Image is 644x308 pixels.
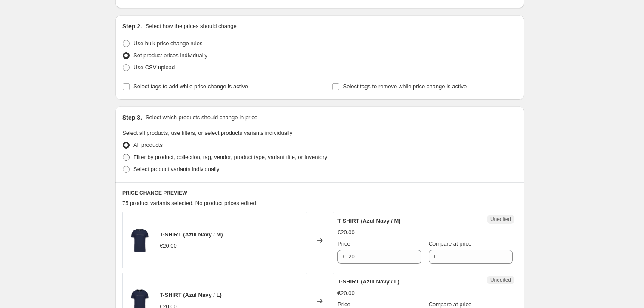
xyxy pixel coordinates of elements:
[133,52,207,59] span: Set product prices individually
[133,40,202,47] span: Use bulk price change rules
[133,154,327,160] span: Filter by product, collection, tag, vendor, product type, variant title, or inventory
[127,227,153,253] img: PS_K356_NAVY_BLUE_ae391eaa-0823-43b6-a8af-2ac4310777f7_80x.png
[343,253,346,260] span: €
[122,190,517,196] h6: PRICE CHANGE PREVIEW
[122,113,142,122] h2: Step 3.
[160,292,222,298] span: T-SHIRT (Azul Navy / L)
[337,228,355,237] div: €20.00
[337,289,355,298] div: €20.00
[337,240,350,247] span: Price
[133,83,248,90] span: Select tags to add while price change is active
[133,142,163,148] span: All products
[122,22,142,31] h2: Step 2.
[133,166,219,172] span: Select product variants individually
[434,253,437,260] span: €
[146,22,237,31] p: Select how the prices should change
[160,242,177,250] div: €20.00
[122,130,292,136] span: Select all products, use filters, or select products variants individually
[146,113,257,122] p: Select which products should change in price
[337,301,350,308] span: Price
[133,64,175,71] span: Use CSV upload
[490,216,511,223] span: Unedited
[429,301,472,308] span: Compare at price
[337,278,399,285] span: T-SHIRT (Azul Navy / L)
[122,200,257,206] span: 75 product variants selected. No product prices edited:
[160,231,223,238] span: T-SHIRT (Azul Navy / M)
[337,218,401,224] span: T-SHIRT (Azul Navy / M)
[429,240,472,247] span: Compare at price
[343,83,467,90] span: Select tags to remove while price change is active
[490,277,511,283] span: Unedited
